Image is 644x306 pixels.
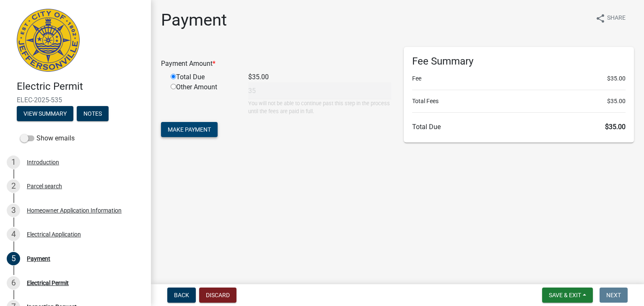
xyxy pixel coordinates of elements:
div: Payment [27,256,50,262]
button: Notes [77,106,109,121]
div: 1 [7,156,20,169]
li: Total Fees [412,97,626,106]
li: Fee [412,74,626,83]
div: Electrical Permit [27,280,69,286]
h6: Fee Summary [412,55,626,67]
span: $35.00 [605,123,626,131]
div: 6 [7,276,20,290]
div: Homeowner Application Information [27,207,122,213]
div: Parcel search [27,183,62,189]
span: Make Payment [168,126,211,133]
wm-modal-confirm: Summary [17,111,73,117]
div: 3 [7,204,20,217]
label: Show emails [20,133,75,143]
span: $35.00 [607,97,626,106]
div: $35.00 [242,72,397,82]
div: 4 [7,228,20,241]
button: Make Payment [161,122,218,137]
span: ELEC-2025-535 [17,96,134,104]
h1: Payment [161,10,227,30]
button: Back [167,288,196,303]
wm-modal-confirm: Notes [77,111,109,117]
div: Other Amount [164,82,242,115]
div: Introduction [27,159,59,165]
i: share [595,13,605,23]
button: Discard [199,288,236,303]
span: Back [174,292,189,298]
h6: Total Due [412,123,626,131]
span: $35.00 [607,74,626,83]
button: shareShare [589,10,632,26]
span: Save & Exit [549,292,581,298]
div: 5 [7,252,20,265]
button: Next [600,288,628,303]
span: Share [607,13,626,23]
span: Next [606,292,621,298]
div: Electrical Application [27,231,81,237]
button: View Summary [17,106,73,121]
div: 2 [7,179,20,193]
button: Save & Exit [542,288,593,303]
div: Payment Amount [155,59,397,69]
img: City of Jeffersonville, Indiana [17,9,80,72]
div: Total Due [164,72,242,82]
h4: Electric Permit [17,80,144,93]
